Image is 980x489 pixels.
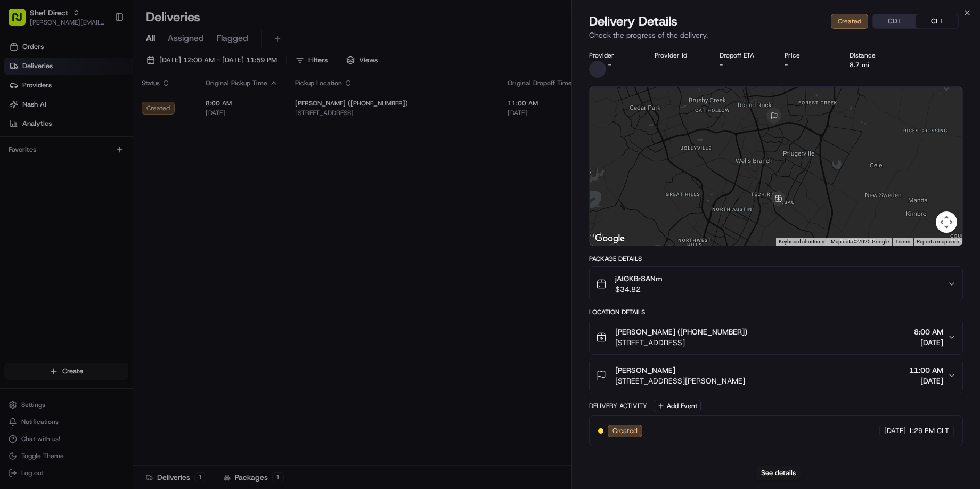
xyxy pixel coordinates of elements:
p: Welcome 👋 [11,58,194,75]
button: Keyboard shortcuts [779,238,824,246]
span: Created [612,426,638,436]
a: Terms [895,239,910,244]
span: [PERSON_NAME] ([PHONE_NUMBER]) [615,327,747,337]
div: Delivery Activity [589,402,647,410]
button: CDT [873,14,916,28]
span: 8:00 AM [914,327,943,337]
div: 8.7 mi [850,61,897,69]
p: Check the progress of the delivery. [589,30,963,40]
span: Pylon [106,280,129,288]
span: [DATE] [94,209,116,218]
img: Vicente Ramirez [11,199,28,216]
a: Open this area in Google Maps (opens a new window) [592,232,627,246]
div: Past conversations [11,154,68,162]
img: Nash [11,26,32,47]
div: 📗 [11,255,19,263]
div: 💻 [90,255,99,263]
span: Wisdom [PERSON_NAME] [33,181,113,189]
span: [PERSON_NAME] [33,209,86,218]
div: Provider Id [655,51,703,60]
span: [DATE] [914,337,943,348]
img: Wisdom Oko [11,170,28,191]
button: [PERSON_NAME] ([PHONE_NUMBER])[STREET_ADDRESS]8:00 AM[DATE] [590,320,962,354]
div: Provider [589,51,637,60]
div: We're available if you need us! [48,128,146,136]
button: jAtGKBr8ANm$34.82 [590,267,962,301]
span: Knowledge Base [21,254,81,264]
img: 8571987876998_91fb9ceb93ad5c398215_72.jpg [22,117,42,136]
button: Add Event [654,400,701,412]
div: Location Details [589,308,963,316]
img: Google [592,232,627,246]
span: [STREET_ADDRESS] [615,337,747,348]
a: Powered byPylon [75,279,129,288]
span: [DATE] [121,181,143,189]
button: Map camera controls [936,211,957,233]
div: Price [785,51,832,60]
div: Distance [850,51,897,60]
button: See all [165,152,194,165]
span: API Documentation [101,254,171,264]
div: Dropoff ETA [720,51,767,60]
span: [DATE] [909,376,943,386]
div: Start new chat [48,117,175,128]
button: See details [756,466,801,480]
button: Start new chat [181,120,194,133]
span: jAtGKBr8ANm [615,273,663,284]
span: 1:29 PM CLT [908,426,949,436]
input: Clear [28,84,176,95]
a: 💻API Documentation [86,249,175,268]
span: • [88,209,92,218]
span: $34.82 [615,284,663,295]
div: Package Details [589,255,963,263]
span: [PERSON_NAME] [615,365,675,376]
span: 11:00 AM [909,365,943,376]
span: - [608,61,611,69]
a: Report a map error [917,239,959,244]
img: 1736555255976-a54dd68f-1ca7-489b-9aae-adbdc363a1c4 [11,117,30,136]
span: [STREET_ADDRESS][PERSON_NAME] [615,376,745,386]
button: CLT [916,14,958,28]
span: Delivery Details [589,13,677,30]
span: [DATE] [884,426,906,436]
div: - [720,61,767,69]
a: 📗Knowledge Base [6,249,86,268]
span: Map data ©2025 Google [831,239,889,244]
span: • [116,181,119,189]
button: [PERSON_NAME][STREET_ADDRESS][PERSON_NAME]11:00 AM[DATE] [590,358,962,393]
div: - [785,61,832,69]
img: 1736555255976-a54dd68f-1ca7-489b-9aae-adbdc363a1c4 [21,181,30,190]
